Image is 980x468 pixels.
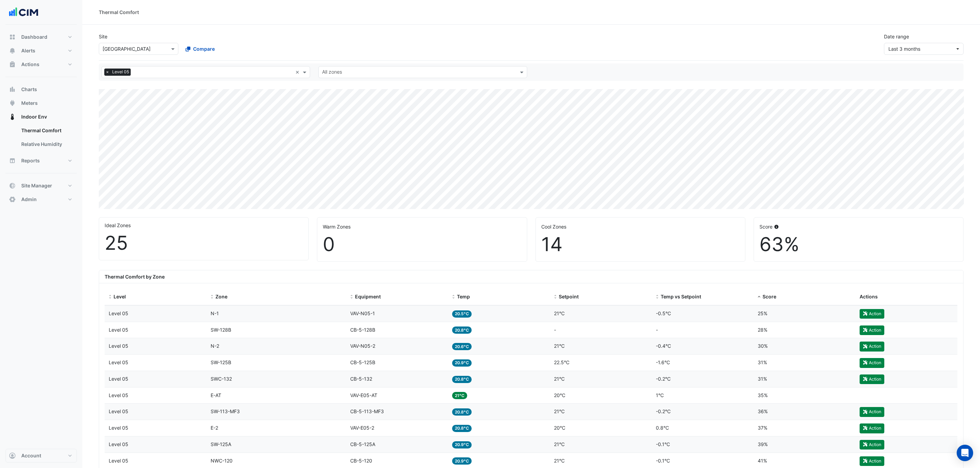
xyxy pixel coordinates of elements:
[5,110,77,124] button: Indoor Env
[957,445,973,461] div: Open Intercom Messenger
[656,376,671,382] span: -0.2°C
[758,441,768,447] span: 39%
[5,124,77,154] div: Indoor Env
[109,392,128,398] span: Level 05
[860,440,884,449] button: Action
[9,61,16,68] app-icon: Actions
[350,327,375,333] span: CB-5-128B
[109,458,128,464] span: Level 05
[5,179,77,193] button: Site Manager
[5,154,77,168] button: Reports
[109,376,128,382] span: Level 05
[16,124,77,137] a: Thermal Comfort
[215,294,227,299] span: Zone
[105,222,303,229] div: Ideal Zones
[109,359,128,365] span: Level 05
[457,294,470,299] span: Temp
[758,359,767,365] span: 31%
[452,441,472,448] span: 20.9°C
[181,43,219,55] button: Compare
[21,113,47,120] span: Indoor Env
[323,233,521,256] div: 0
[21,182,52,189] span: Site Manager
[350,441,375,447] span: CB-5-125A
[860,325,884,335] button: Action
[554,359,569,365] span: 22.5°C
[452,457,472,465] span: 20.9°C
[21,100,38,107] span: Meters
[452,343,472,350] span: 20.6°C
[541,223,740,230] div: Cool Zones
[554,376,565,382] span: 21°C
[656,359,670,365] span: -1.6°C
[9,196,16,203] app-icon: Admin
[559,294,579,299] span: Setpoint
[211,458,233,464] span: NWC-120
[758,327,767,333] span: 28%
[656,392,664,398] span: 1°C
[350,343,375,349] span: VAV-N05-2
[211,359,231,365] span: SW-125B
[109,425,128,431] span: Level 05
[99,33,107,40] label: Site
[656,458,670,464] span: -0.1°C
[295,69,301,76] span: Clear
[452,310,472,318] span: 20.5°C
[9,157,16,164] app-icon: Reports
[554,441,565,447] span: 21°C
[350,376,372,382] span: CB-5-132
[105,232,303,255] div: 25
[860,374,884,384] button: Action
[860,309,884,319] button: Action
[350,310,375,316] span: VAV-N05-1
[758,376,767,382] span: 31%
[321,68,342,77] div: All zones
[9,113,16,120] app-icon: Indoor Env
[758,458,767,464] span: 41%
[350,458,372,464] span: CB-5-120
[9,47,16,54] app-icon: Alerts
[5,58,77,71] button: Actions
[452,392,467,399] span: 21°C
[99,9,139,16] div: Thermal Comfort
[554,343,565,349] span: 21°C
[860,342,884,351] button: Action
[661,294,701,299] span: Temp vs Setpoint
[9,86,16,93] app-icon: Charts
[860,407,884,417] button: Action
[9,100,16,107] app-icon: Meters
[452,327,472,334] span: 20.8°C
[109,343,128,349] span: Level 05
[110,69,131,75] span: Level 05
[763,294,776,299] span: Score
[759,233,958,256] div: 63%
[104,69,110,75] span: ×
[5,449,77,463] button: Account
[211,376,232,382] span: SWC-132
[9,182,16,189] app-icon: Site Manager
[656,408,671,414] span: -0.2°C
[211,310,219,316] span: N-1
[554,327,556,333] span: -
[114,294,126,299] span: Level
[211,327,231,333] span: SW-128B
[758,408,768,414] span: 36%
[211,441,231,447] span: SW-125A
[21,452,41,459] span: Account
[8,5,39,19] img: Company Logo
[452,359,472,367] span: 20.9°C
[350,408,384,414] span: CB-5-113-MF3
[21,61,39,68] span: Actions
[109,408,128,414] span: Level 05
[860,294,878,299] span: Actions
[21,47,35,54] span: Alerts
[758,310,767,316] span: 25%
[21,157,40,164] span: Reports
[860,456,884,466] button: Action
[5,83,77,96] button: Charts
[21,86,37,93] span: Charts
[656,425,669,431] span: 0.8°C
[888,46,920,52] span: 01 Jul 25 - 30 Sep 25
[554,310,565,316] span: 21°C
[452,425,472,432] span: 20.8°C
